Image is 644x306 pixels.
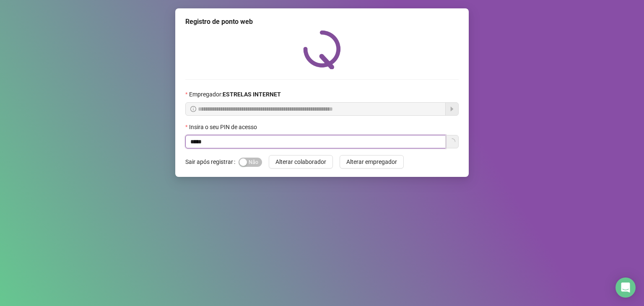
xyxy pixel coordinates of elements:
[275,157,326,166] span: Alterar colaborador
[340,155,404,169] button: Alterar empregador
[269,155,333,169] button: Alterar colaborador
[223,91,281,98] strong: ESTRELAS INTERNET
[615,277,636,298] div: Open Intercom Messenger
[190,106,196,112] span: info-circle
[185,17,459,27] div: Registro de ponto web
[346,157,397,166] span: Alterar empregador
[303,30,341,69] img: QRPoint
[185,155,239,169] label: Sair após registrar
[189,90,281,99] span: Empregador :
[185,122,262,132] label: Insira o seu PIN de acesso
